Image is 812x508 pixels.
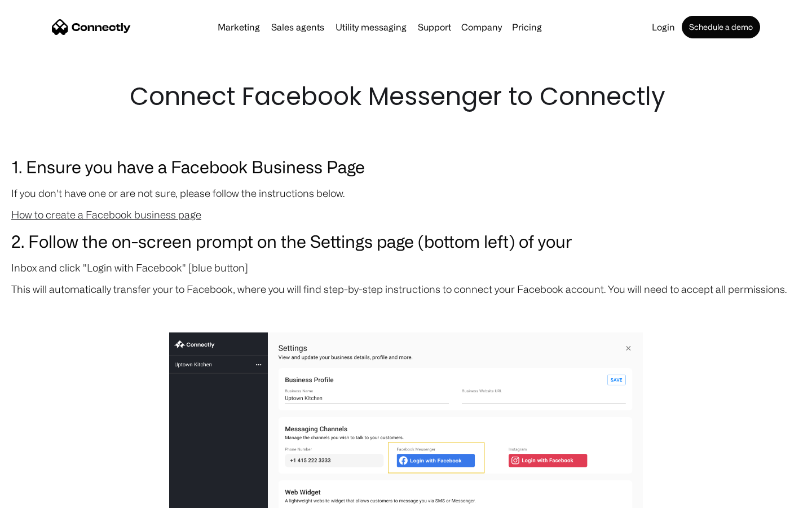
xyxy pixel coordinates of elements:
a: Pricing [507,23,546,32]
a: Utility messaging [331,23,411,32]
h3: 2. Follow the on-screen prompt on the Settings page (bottom left) of your [11,228,801,254]
p: ‍ [11,303,801,318]
a: How to create a Facebook business page [11,209,201,220]
p: Inbox and click "Login with Facebook" [blue button] [11,260,801,275]
a: Schedule a demo [682,16,760,38]
aside: Language selected: English [11,488,68,504]
h1: Connect Facebook Messenger to Connectly [130,79,682,114]
h3: 1. Ensure you have a Facebook Business Page [11,154,801,179]
p: If you don't have one or are not sure, please follow the instructions below. [11,185,801,201]
a: Login [647,23,679,32]
p: This will automatically transfer your to Facebook, where you will find step-by-step instructions ... [11,281,801,297]
a: Sales agents [267,23,329,32]
ul: Language list [23,488,68,504]
a: Support [413,23,456,32]
a: Marketing [213,23,264,32]
div: Company [461,19,502,35]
